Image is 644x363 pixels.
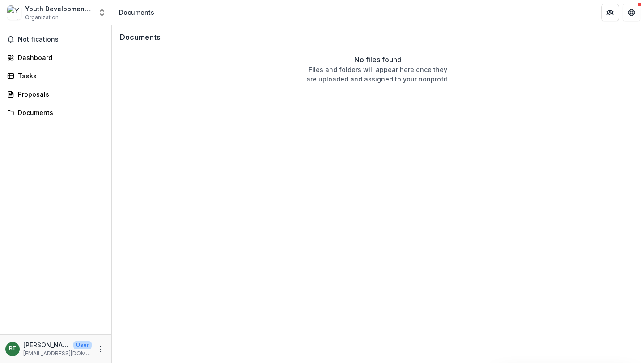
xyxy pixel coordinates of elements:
a: Dashboard [4,50,108,65]
button: Open entity switcher [96,4,108,21]
nav: breadcrumb [115,6,158,19]
a: Tasks [4,68,108,83]
button: More [95,344,106,354]
p: Files and folders will appear here once they are uploaded and assigned to your nonprofit. [306,65,449,84]
div: Proposals [18,90,101,99]
div: Documents [18,108,101,117]
a: Documents [4,105,108,120]
p: No files found [354,54,402,65]
span: Organization [25,13,59,21]
div: Tasks [18,71,101,81]
span: Notifications [18,36,104,43]
div: Barrie Tysko [9,346,16,352]
p: User [73,341,92,349]
div: Youth Development Organization Inc [25,4,92,13]
div: Dashboard [18,53,101,62]
div: Documents [119,8,154,17]
button: Partners [601,4,619,21]
button: Get Help [623,4,640,21]
h3: Documents [120,33,161,42]
a: Proposals [4,87,108,102]
p: [PERSON_NAME] [23,340,70,350]
p: [EMAIL_ADDRESS][DOMAIN_NAME] [23,350,92,358]
button: Notifications [4,32,108,47]
img: Youth Development Organization Inc [7,5,21,20]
